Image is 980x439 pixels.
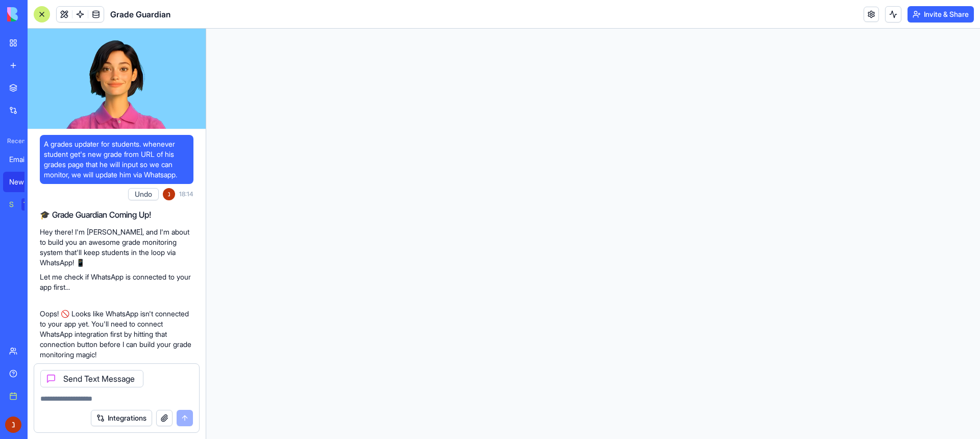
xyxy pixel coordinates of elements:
div: New App [9,177,38,187]
span: Grade Guardian [110,8,170,20]
img: ACg8ocIjRx6ahvzPMRPlbRqkgAkeD7nsdrCdU2wAb0V1K9mO08rXWzw=s96-c [5,417,21,433]
a: Social Media Content GeneratorTRY [3,194,44,215]
p: Let me check if WhatsApp is connected to your app first... [40,272,193,292]
button: Undo [128,188,159,200]
a: New App [3,172,44,192]
div: Send Text Message [40,370,143,387]
h2: 🎓 Grade Guardian Coming Up! [40,209,193,221]
span: A grades updater for students. whenever student get's new grade from URL of his grades page that ... [44,139,189,180]
span: 18:14 [179,190,193,198]
button: Integrations [91,410,152,426]
div: Email Marketing Generator [9,154,38,165]
p: Hey there! I'm [PERSON_NAME], and I'm about to build you an awesome grade monitoring system that'... [40,227,193,268]
span: Recent [3,137,24,145]
a: Email Marketing Generator [3,149,44,170]
p: Oops! 🚫 Looks like WhatsApp isn't connected to your app yet. You'll need to connect WhatsApp inte... [40,309,193,360]
div: Social Media Content Generator [9,199,14,210]
button: Invite & Share [908,6,974,22]
img: ACg8ocIjRx6ahvzPMRPlbRqkgAkeD7nsdrCdU2wAb0V1K9mO08rXWzw=s96-c [163,188,175,200]
div: TRY [21,198,38,211]
img: logo [7,7,70,21]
